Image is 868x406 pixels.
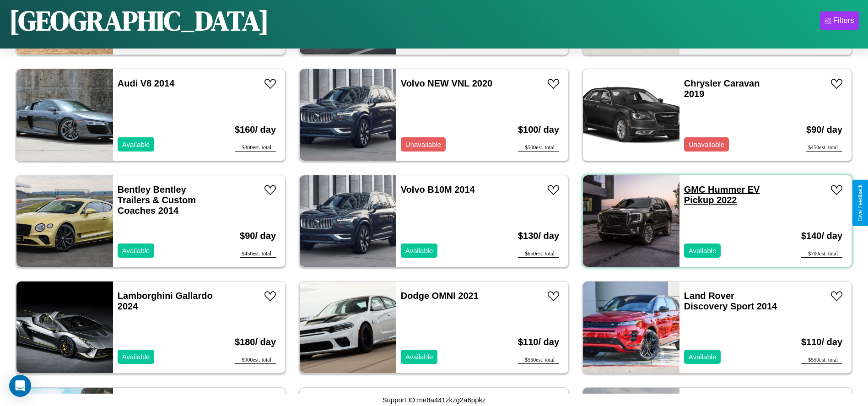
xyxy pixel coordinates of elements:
[383,394,486,406] p: Support ID: me8a441zkzg2a6ppkz
[689,138,724,151] p: Unavailable
[689,351,717,363] p: Available
[405,138,441,151] p: Unavailable
[684,184,760,205] a: GMC Hummer EV Pickup 2022
[801,328,842,357] h3: $ 110 / day
[518,115,559,144] h3: $ 100 / day
[857,184,863,222] div: Give Feedback
[518,144,559,152] div: $ 500 est. total
[9,375,31,397] div: Open Intercom Messenger
[235,115,276,144] h3: $ 160 / day
[801,357,842,364] div: $ 550 est. total
[235,357,276,364] div: $ 900 est. total
[833,16,854,25] div: Filters
[235,144,276,152] div: $ 800 est. total
[801,222,842,250] h3: $ 140 / day
[118,184,196,216] a: Bentley Bentley Trailers & Custom Coaches 2014
[518,357,559,364] div: $ 550 est. total
[806,115,842,144] h3: $ 90 / day
[820,11,859,30] button: Filters
[9,2,269,39] h1: [GEOGRAPHIC_DATA]
[801,250,842,258] div: $ 700 est. total
[684,291,777,311] a: Land Rover Discovery Sport 2014
[235,328,276,357] h3: $ 180 / day
[684,78,760,99] a: Chrysler Caravan 2019
[118,291,213,311] a: Lamborghini Gallardo 2024
[122,244,150,257] p: Available
[118,78,175,88] a: Audi V8 2014
[240,250,276,258] div: $ 450 est. total
[401,78,492,88] a: Volvo NEW VNL 2020
[122,351,150,363] p: Available
[240,222,276,250] h3: $ 90 / day
[405,351,433,363] p: Available
[806,144,842,152] div: $ 450 est. total
[401,184,475,195] a: Volvo B10M 2014
[518,250,559,258] div: $ 650 est. total
[401,291,479,301] a: Dodge OMNI 2021
[518,222,559,250] h3: $ 130 / day
[405,244,433,257] p: Available
[518,328,559,357] h3: $ 110 / day
[122,138,150,151] p: Available
[689,244,717,257] p: Available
